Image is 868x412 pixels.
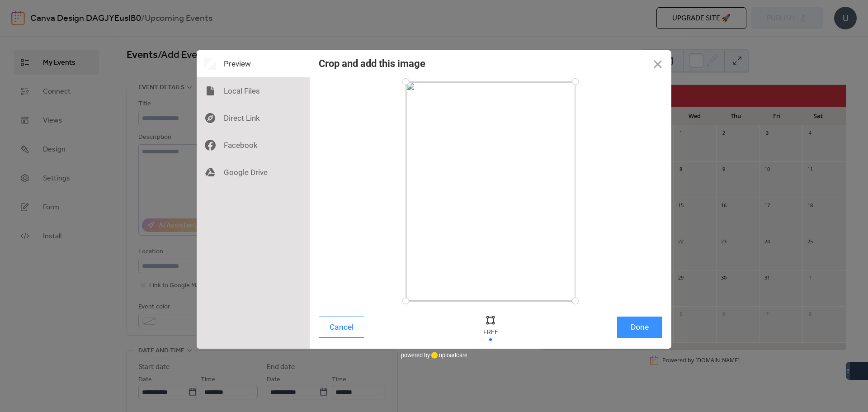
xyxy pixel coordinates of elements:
[430,352,467,359] a: uploadcare
[197,104,310,132] div: Direct Link
[197,159,310,186] div: Google Drive
[197,50,310,77] div: Preview
[644,50,671,77] button: Close
[617,317,662,338] button: Done
[197,77,310,104] div: Local Files
[319,58,425,69] div: Crop and add this image
[319,317,364,338] button: Cancel
[197,132,310,159] div: Facebook
[401,349,467,362] div: powered by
